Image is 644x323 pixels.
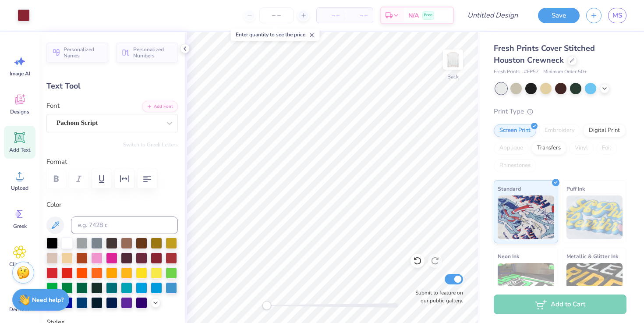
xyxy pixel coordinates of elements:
span: # FP57 [524,68,539,76]
input: e.g. 7428 c [71,217,178,234]
button: Switch to Greek Letters [123,141,178,148]
span: Fresh Prints Cover Stitched Houston Crewneck [494,43,595,65]
span: MS [612,11,622,21]
span: Personalized Names [64,46,103,59]
span: Free [424,12,432,18]
button: Personalized Names [46,43,108,63]
label: Font [46,101,60,111]
div: Enter quantity to see the price. [231,28,320,41]
span: Metallic & Glitter Ink [566,252,618,261]
div: Rhinestones [494,159,536,172]
span: Image AI [10,70,30,77]
a: MS [608,8,626,23]
div: Foil [596,142,617,155]
span: Puff Ink [566,184,585,193]
div: Print Type [494,106,626,117]
img: Metallic & Glitter Ink [566,263,623,307]
span: Minimum Order: 50 + [543,68,587,76]
img: Back [444,51,462,68]
div: Embroidery [539,124,580,137]
img: Neon Ink [498,263,554,307]
div: Applique [494,142,529,155]
button: Save [538,8,580,23]
span: N/A [408,11,419,20]
img: Standard [498,195,554,239]
button: Personalized Numbers [116,43,178,63]
span: Fresh Prints [494,68,520,76]
span: Upload [11,185,28,192]
span: Standard [498,184,521,193]
div: Vinyl [569,142,594,155]
label: Submit to feature on our public gallery. [410,289,463,305]
div: Back [447,73,459,81]
span: Decorate [9,306,30,313]
button: Add Font [142,101,178,112]
input: Untitled Design [460,7,525,24]
span: Greek [13,223,27,230]
span: Designs [10,108,29,115]
img: Puff Ink [566,195,623,239]
label: Color [46,200,178,210]
div: Text Tool [46,80,178,92]
span: Clipart & logos [5,261,34,275]
div: Transfers [531,142,566,155]
span: Personalized Numbers [133,46,173,59]
span: Add Text [9,146,30,153]
div: Screen Print [494,124,536,137]
strong: Need help? [32,296,64,304]
label: Format [46,157,178,167]
div: Accessibility label [262,301,271,310]
input: – – [259,7,294,23]
span: – – [350,11,368,20]
div: Digital Print [583,124,626,137]
span: Neon Ink [498,252,519,261]
span: – – [322,11,340,20]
